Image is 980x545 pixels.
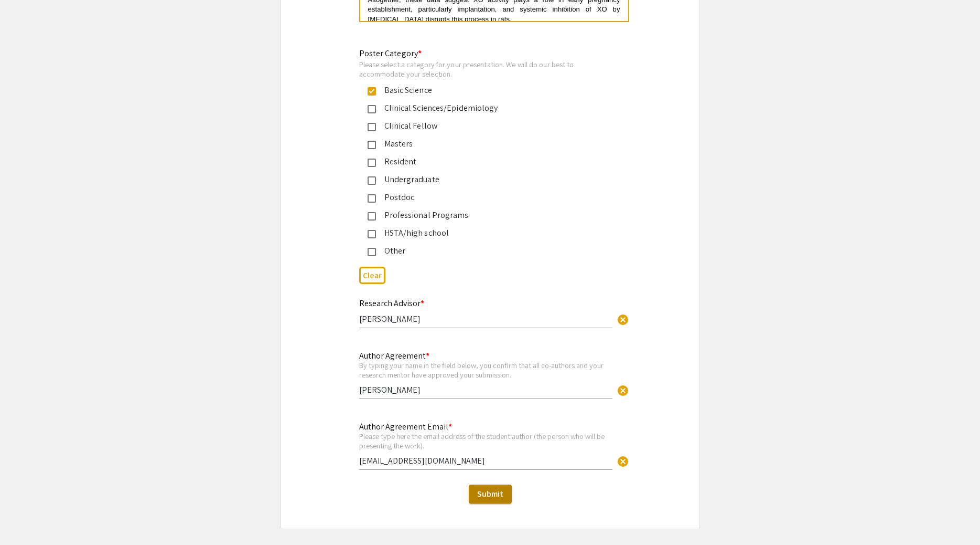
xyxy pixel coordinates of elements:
button: Submit [469,485,512,504]
mat-label: Author Agreement [359,350,429,361]
div: Other [376,245,596,257]
input: Type Here [359,455,612,466]
mat-label: Research Advisor [359,298,424,309]
span: cancel [617,313,629,326]
button: Clear [612,450,633,471]
input: Type Here [359,384,612,395]
input: Type Here [359,313,612,324]
div: By typing your name in the field below, you confirm that all co-authors and your research mentor ... [359,361,612,379]
span: Submit [477,488,503,499]
div: Masters [376,138,596,150]
div: Postdoc [376,191,596,204]
iframe: Chat [8,498,45,537]
div: Undergraduate [376,173,596,186]
button: Clear [612,380,633,401]
button: Clear [612,309,633,330]
mat-label: Poster Category [359,48,422,59]
div: Resident [376,155,596,168]
div: Clinical Sciences/Epidemiology [376,102,596,114]
div: Please select a category for your presentation. We will do our best to accommodate your selection. [359,60,605,78]
div: Clinical Fellow [376,120,596,132]
div: Please type here the email address of the student author (the person who will be presenting the w... [359,432,612,450]
mat-label: Author Agreement Email [359,421,452,432]
span: cancel [617,384,629,397]
span: cancel [617,455,629,468]
button: Clear [359,267,385,284]
div: Professional Programs [376,209,596,222]
div: HSTA/high school [376,227,596,239]
div: Basic Science [376,84,596,97]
